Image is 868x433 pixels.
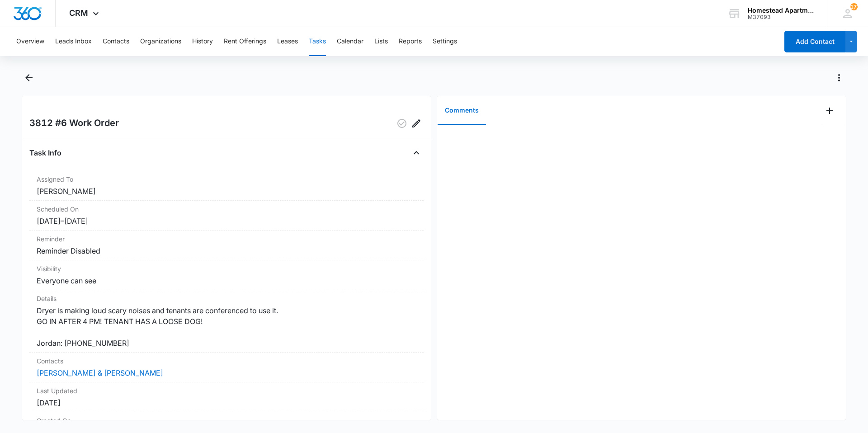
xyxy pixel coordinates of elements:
[37,368,163,377] a: [PERSON_NAME] & [PERSON_NAME]
[277,27,298,56] button: Leases
[37,386,416,395] dt: Last Updated
[29,290,424,353] div: DetailsDryer is making loud scary noises and tenants are conferenced to use it. GO IN AFTER 4 PM!...
[37,275,416,286] dd: Everyone can see
[37,416,416,425] dt: Created On
[29,260,424,290] div: VisibilityEveryone can see
[433,27,457,56] button: Settings
[37,397,416,408] dd: [DATE]
[784,31,845,52] button: Add Contact
[29,147,61,158] h4: Task Info
[55,27,92,56] button: Leads Inbox
[29,171,424,201] div: Assigned To[PERSON_NAME]
[409,146,424,160] button: Close
[850,3,858,10] span: 171
[16,27,44,56] button: Overview
[850,3,858,10] div: notifications count
[29,201,424,231] div: Scheduled On[DATE]–[DATE]
[37,186,416,197] dd: [PERSON_NAME]
[140,27,181,56] button: Organizations
[37,216,416,226] dd: [DATE] – [DATE]
[37,204,416,214] dt: Scheduled On
[192,27,213,56] button: History
[399,27,422,56] button: Reports
[37,305,416,348] dd: Dryer is making loud scary noises and tenants are conferenced to use it. GO IN AFTER 4 PM! TENANT...
[29,382,424,412] div: Last Updated[DATE]
[29,116,119,131] h2: 3812 #6 Work Order
[748,7,814,14] div: account name
[822,104,837,118] button: Add Comment
[69,8,88,18] span: CRM
[409,116,424,131] button: Edit
[37,234,416,244] dt: Reminder
[37,264,416,273] dt: Visibility
[37,174,416,184] dt: Assigned To
[103,27,129,56] button: Contacts
[748,14,814,20] div: account id
[37,245,416,256] dd: Reminder Disabled
[309,27,326,56] button: Tasks
[438,97,486,125] button: Comments
[37,294,416,303] dt: Details
[832,71,846,85] button: Actions
[337,27,363,56] button: Calendar
[374,27,388,56] button: Lists
[224,27,266,56] button: Rent Offerings
[29,231,424,260] div: ReminderReminder Disabled
[37,356,416,366] dt: Contacts
[29,353,424,382] div: Contacts[PERSON_NAME] & [PERSON_NAME]
[22,71,36,85] button: Back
